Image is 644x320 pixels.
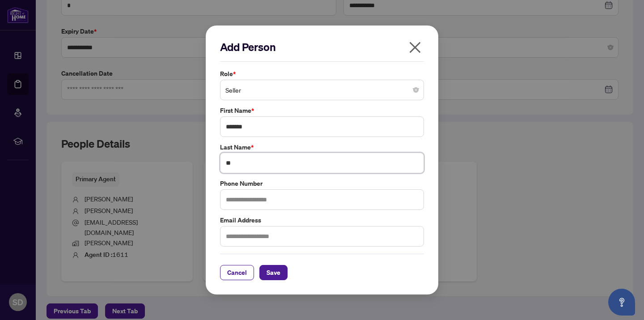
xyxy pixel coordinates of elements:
[220,69,424,79] label: Role
[608,289,635,316] button: Open asap
[227,265,247,280] span: Cancel
[259,265,288,280] button: Save
[220,179,424,188] label: Phone Number
[408,40,422,55] span: close
[225,81,419,98] span: Seller
[220,142,424,152] label: Last Name
[267,265,280,280] span: Save
[220,265,254,280] button: Cancel
[220,40,424,54] h2: Add Person
[220,215,424,225] label: Email Address
[413,87,419,93] span: close-circle
[220,106,424,115] label: First Name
